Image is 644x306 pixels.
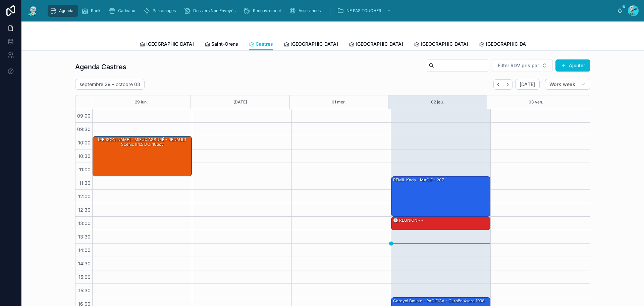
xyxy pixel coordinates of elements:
[414,38,468,51] a: [GEOGRAPHIC_DATA]
[141,5,180,17] a: Parrainages
[529,95,543,109] button: 03 ven.
[392,217,424,223] div: 🕒 RÉUNION - -
[431,95,444,109] button: 02 jeu.
[392,177,445,183] div: REMIL Kada - MACIF - 207
[249,38,273,51] a: Castres
[520,81,535,87] span: [DATE]
[76,153,92,159] span: 10:30
[486,41,533,47] span: [GEOGRAPHIC_DATA]
[94,137,191,148] div: [PERSON_NAME] - MIEUX ASSURÉ - RENAULT Scénic II 1.5 dCi 106cv
[79,5,105,17] a: Rack
[290,41,338,47] span: [GEOGRAPHIC_DATA]
[335,5,395,17] a: NE PAS TOUCHER
[205,38,238,51] a: Saint-Orens
[284,38,338,51] a: [GEOGRAPHIC_DATA]
[287,5,325,17] a: Assurances
[349,38,403,51] a: [GEOGRAPHIC_DATA]
[75,62,126,72] h1: Agenda Castres
[76,140,92,145] span: 10:00
[549,81,575,87] span: Work week
[91,8,101,13] span: Rack
[75,126,92,132] span: 09:30
[59,8,73,13] span: Agenda
[545,79,590,90] button: Work week
[493,79,503,90] button: Back
[76,247,92,253] span: 14:00
[391,217,490,230] div: 🕒 RÉUNION - -
[515,79,540,90] button: [DATE]
[27,5,39,16] img: App logo
[76,220,92,226] span: 13:00
[77,167,92,172] span: 11:00
[118,8,135,13] span: Cadeaux
[77,274,92,280] span: 15:00
[182,5,240,17] a: Dossiers Non Envoyés
[146,41,194,47] span: [GEOGRAPHIC_DATA]
[332,95,346,109] button: 01 mer.
[346,8,381,13] span: NE PAS TOUCHER
[76,207,92,213] span: 12:30
[253,8,281,13] span: Recouvrement
[140,38,194,51] a: [GEOGRAPHIC_DATA]
[233,95,247,109] button: [DATE]
[48,5,78,17] a: Agenda
[77,288,92,293] span: 15:30
[256,41,273,47] span: Castres
[93,136,192,176] div: [PERSON_NAME] - MIEUX ASSURÉ - RENAULT Scénic II 1.5 dCi 106cv
[211,41,238,47] span: Saint-Orens
[76,193,92,199] span: 12:00
[479,38,533,51] a: [GEOGRAPHIC_DATA]
[356,41,403,47] span: [GEOGRAPHIC_DATA]
[77,180,92,186] span: 11:30
[241,5,286,17] a: Recouvrement
[79,81,140,88] h2: septembre 29 – octobre 03
[555,59,590,72] button: Ajouter
[391,177,490,216] div: REMIL Kada - MACIF - 207
[492,59,553,72] button: Select Button
[299,8,321,13] span: Assurances
[135,95,148,109] button: 29 lun.
[193,8,235,13] span: Dossiers Non Envoyés
[75,113,92,119] span: 09:00
[503,79,513,90] button: Next
[76,234,92,239] span: 13:30
[392,298,485,304] div: Carayol Batiste - PACIFICA - Citroën Xsara 1998
[76,261,92,266] span: 14:30
[107,5,140,17] a: Cadeaux
[153,8,176,13] span: Parrainages
[44,3,617,18] div: scrollable content
[498,62,539,69] span: Filter RDV pris par
[421,41,468,47] span: [GEOGRAPHIC_DATA]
